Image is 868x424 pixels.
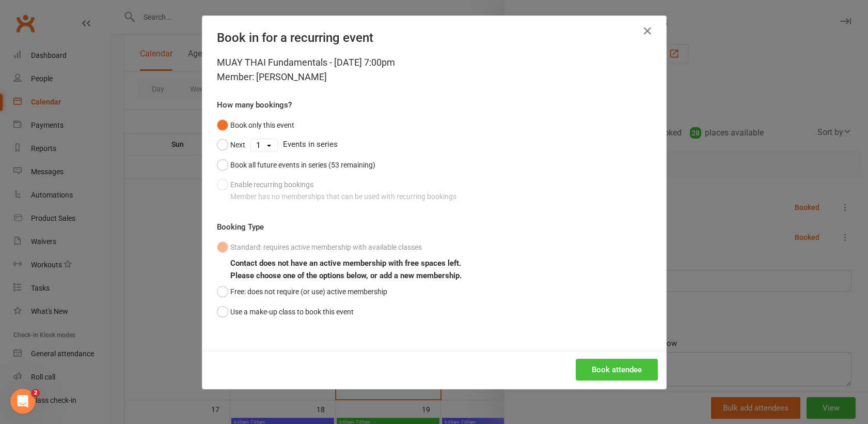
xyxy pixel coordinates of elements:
span: 2 [31,389,40,397]
button: Use a make-up class to book this event [217,302,354,322]
div: Events in series [217,135,652,155]
h4: Book in for a recurring event [217,31,652,45]
button: Book only this event [217,115,294,135]
b: Please choose one of the options below, or add a new membership. [230,271,462,280]
label: How many bookings? [217,99,292,111]
button: Book attendee [576,359,658,381]
button: Next [217,135,245,155]
label: Booking Type [217,221,264,233]
button: Free: does not require (or use) active membership [217,282,387,301]
b: Contact does not have an active membership with free spaces left. [230,259,461,268]
div: MUAY THAI Fundamentals - [DATE] 7:00pm Member: [PERSON_NAME] [217,55,652,84]
iframe: Intercom live chat [10,389,35,414]
button: Close [639,23,656,39]
div: Book all future events in series (53 remaining) [230,159,375,171]
button: Book all future events in series (53 remaining) [217,155,375,175]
